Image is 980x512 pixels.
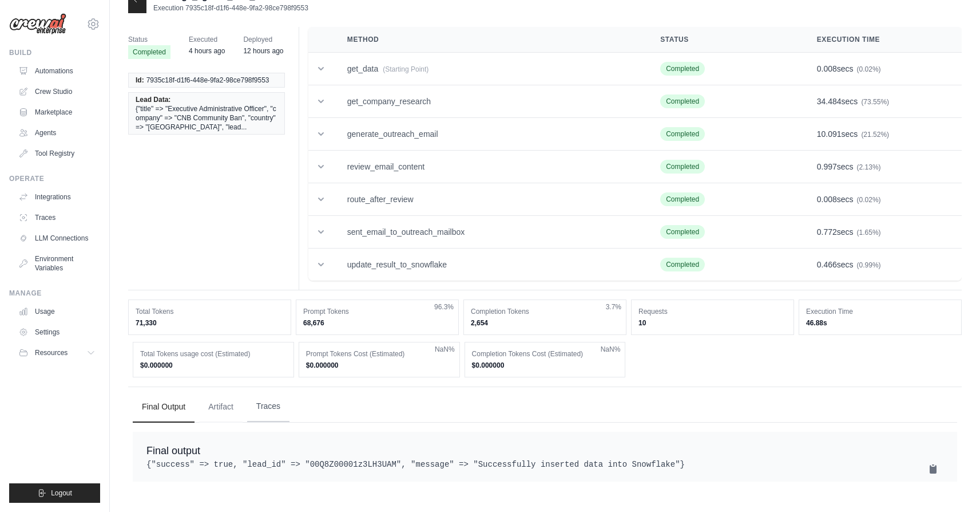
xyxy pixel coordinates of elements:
[334,216,646,249] td: sent_email_to_outreach_mailbox
[434,302,454,312] span: 96.3%
[9,483,100,503] button: Logout
[146,445,200,456] span: Final output
[817,195,837,204] span: 0.008
[243,47,283,55] time: August 21, 2025 at 11:10 CDT
[334,27,646,53] th: Method
[803,151,962,183] td: secs
[136,95,170,104] span: Lead Data:
[334,151,646,183] td: review_email_content
[660,258,705,271] span: Completed
[334,183,646,216] td: route_after_review
[857,261,881,269] span: (0.99%)
[146,76,269,85] span: 7935c18f-d1f6-448e-9fa2-98ce798f9553
[14,208,100,227] a: Traces
[857,196,881,204] span: (0.02%)
[14,103,100,121] a: Marketplace
[14,82,100,101] a: Crew Studio
[806,307,954,316] dt: Execution Time
[803,53,962,85] td: secs
[136,318,284,328] dd: 71,330
[803,27,962,53] th: Execution Time
[646,27,803,53] th: Status
[601,345,621,354] span: NaN%
[817,97,842,106] span: 34.484
[857,229,881,237] span: (1.65%)
[140,361,287,370] dd: $0.000000
[803,216,962,249] td: secs
[660,62,705,76] span: Completed
[140,349,287,359] dt: Total Tokens usage cost (Estimated)
[472,349,618,359] dt: Completion Tokens Cost (Estimated)
[136,307,284,316] dt: Total Tokens
[471,307,619,316] dt: Completion Tokens
[606,302,621,312] span: 3.7%
[14,124,100,142] a: Agents
[306,361,453,370] dd: $0.000000
[189,47,225,55] time: August 21, 2025 at 18:19 CDT
[189,34,225,45] span: Executed
[383,65,428,73] span: (Starting Point)
[803,183,962,216] td: secs
[146,459,943,470] pre: {"success" => true, "lead_id" => "00Q8Z00001z3LH3UAM", "message" => "Successfully inserted data i...
[243,34,283,45] span: Deployed
[14,229,100,247] a: LLM Connections
[14,344,100,362] button: Resources
[136,76,144,85] span: Id:
[638,318,787,328] dd: 10
[14,302,100,321] a: Usage
[334,249,646,281] td: update_result_to_snowflake
[817,129,842,139] span: 10.091
[806,318,954,328] dd: 46.88s
[14,188,100,206] a: Integrations
[9,174,100,183] div: Operate
[133,392,195,423] button: Final Output
[51,489,72,498] span: Logout
[14,144,100,163] a: Tool Registry
[803,249,962,281] td: secs
[128,34,170,45] span: Status
[817,64,837,73] span: 0.008
[9,48,100,57] div: Build
[472,361,618,370] dd: $0.000000
[334,53,646,85] td: get_data
[14,250,100,277] a: Environment Variables
[9,289,100,298] div: Manage
[199,392,243,423] button: Artifact
[857,163,881,171] span: (2.13%)
[303,307,451,316] dt: Prompt Tokens
[153,3,308,13] p: Execution 7935c18f-d1f6-448e-9fa2-98ce798f9553
[817,162,837,171] span: 0.997
[435,345,455,354] span: NaN%
[35,348,68,357] span: Resources
[857,65,881,73] span: (0.02%)
[660,160,705,174] span: Completed
[14,62,100,80] a: Automations
[660,127,705,141] span: Completed
[861,98,889,106] span: (73.55%)
[128,45,170,59] span: Completed
[817,260,837,269] span: 0.466
[660,225,705,239] span: Completed
[803,85,962,118] td: secs
[660,94,705,108] span: Completed
[247,391,289,422] button: Traces
[803,118,962,151] td: secs
[306,349,453,359] dt: Prompt Tokens Cost (Estimated)
[334,118,646,151] td: generate_outreach_email
[660,192,705,206] span: Completed
[817,227,837,237] span: 0.772
[334,85,646,118] td: get_company_research
[471,318,619,328] dd: 2,654
[303,318,451,328] dd: 68,676
[9,13,66,35] img: Logo
[861,131,889,139] span: (21.52%)
[136,104,277,132] span: {"title" => "Executive Administrative Officer", "company" => "CNB Community Ban", "country" => "[...
[923,457,980,512] iframe: Chat Widget
[14,323,100,341] a: Settings
[638,307,787,316] dt: Requests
